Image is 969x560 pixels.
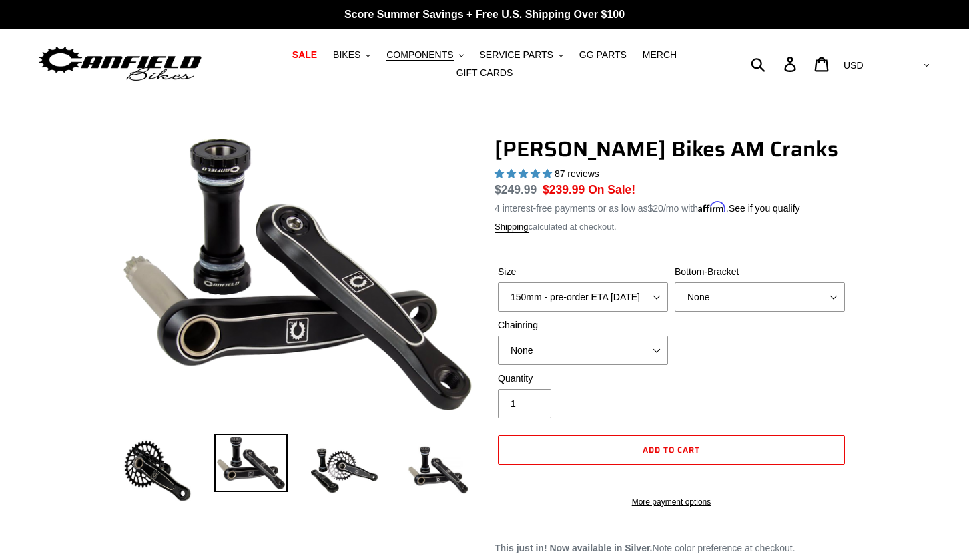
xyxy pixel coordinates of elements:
[648,203,663,214] span: $20
[495,222,529,233] a: Shipping
[286,46,324,64] a: SALE
[643,49,677,61] span: MERCH
[292,49,317,61] span: SALE
[495,183,537,196] s: $249.99
[472,46,569,64] button: SERVICE PARTS
[636,46,683,64] a: MERCH
[643,443,700,456] span: Add to cart
[450,64,520,82] a: GIFT CARDS
[555,168,599,179] span: 87 reviews
[214,434,288,493] img: Load image into Gallery viewer, Canfield Cranks
[675,265,845,279] label: Bottom-Bracket
[479,49,553,61] span: SERVICE PARTS
[729,203,800,214] a: See if you qualify - Learn more about Affirm Financing (opens in modal)
[573,46,633,64] a: GG PARTS
[588,181,635,198] span: On Sale!
[326,46,377,64] button: BIKES
[333,49,360,61] span: BIKES
[495,198,800,216] p: 4 interest-free payments or as low as /mo with .
[386,49,453,61] span: COMPONENTS
[498,435,845,465] button: Add to cart
[579,49,627,61] span: GG PARTS
[495,168,555,179] span: 4.97 stars
[121,434,194,507] img: Load image into Gallery viewer, Canfield Bikes AM Cranks
[308,434,381,507] img: Load image into Gallery viewer, Canfield Bikes AM Cranks
[543,183,585,196] span: $239.99
[498,265,668,279] label: Size
[380,46,470,64] button: COMPONENTS
[698,201,726,212] span: Affirm
[498,372,668,386] label: Quantity
[758,49,792,79] input: Search
[495,541,848,555] p: Note color preference at checkout.
[498,318,668,332] label: Chainring
[498,496,845,508] a: More payment options
[456,67,513,79] span: GIFT CARDS
[401,434,474,507] img: Load image into Gallery viewer, CANFIELD-AM_DH-CRANKS
[37,43,204,85] img: Canfield Bikes
[495,136,848,162] h1: [PERSON_NAME] Bikes AM Cranks
[495,543,653,553] strong: This just in! Now available in Silver.
[495,220,848,234] div: calculated at checkout.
